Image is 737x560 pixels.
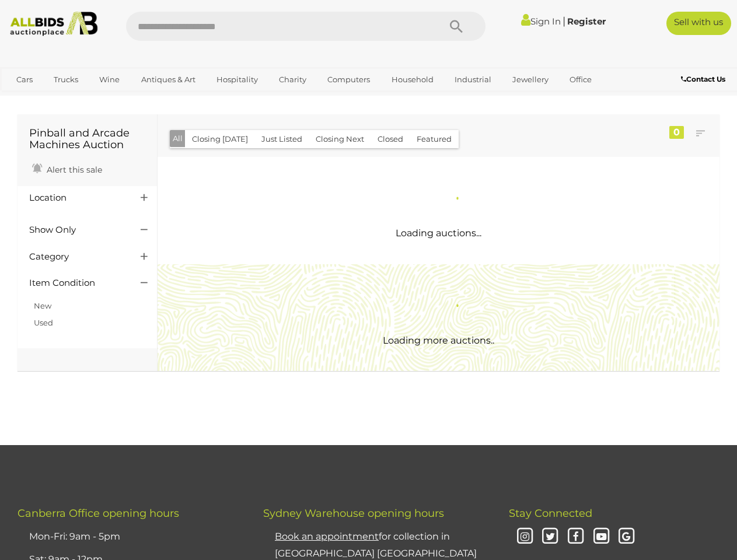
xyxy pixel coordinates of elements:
a: Charity [271,70,314,89]
i: Youtube [591,527,612,547]
button: Closing [DATE] [185,130,255,148]
span: Loading auctions... [396,228,481,239]
a: [GEOGRAPHIC_DATA] [54,89,152,108]
button: Closing Next [309,130,371,148]
li: Mon-Fri: 9am - 5pm [26,526,234,548]
a: Sports [9,89,48,108]
i: Facebook [565,527,586,547]
h1: Pinball and Arcade Machines Auction [29,128,145,151]
div: 0 [669,126,684,139]
a: Contact Us [681,73,728,86]
a: Computers [320,70,378,89]
img: Allbids.com.au [5,12,103,36]
a: Sign In [521,16,561,27]
u: Book an appointment [275,531,379,542]
span: Loading more auctions.. [383,335,494,346]
a: Office [562,70,599,89]
i: Instagram [515,527,535,547]
span: Stay Connected [509,507,592,520]
i: Twitter [540,527,561,547]
a: Household [384,70,441,89]
a: Wine [92,70,127,89]
a: New [34,301,51,310]
a: Used [34,318,53,327]
button: Featured [410,130,459,148]
a: Hospitality [209,70,266,89]
a: Register [567,16,606,27]
h4: Category [29,252,123,262]
a: Antiques & Art [134,70,203,89]
button: Search [427,12,485,41]
span: Canberra Office opening hours [18,507,179,520]
a: Trucks [46,70,86,89]
button: Just Listed [254,130,309,148]
a: Alert this sale [29,160,105,177]
button: All [170,130,186,147]
span: Sydney Warehouse opening hours [263,507,444,520]
a: Book an appointmentfor collection in [GEOGRAPHIC_DATA] [GEOGRAPHIC_DATA] [275,531,477,559]
h4: Show Only [29,225,123,235]
h4: Item Condition [29,278,123,288]
a: Jewellery [505,70,556,89]
a: Cars [9,70,40,89]
i: Google [617,527,637,547]
span: | [563,15,565,27]
button: Closed [371,130,410,148]
b: Contact Us [681,75,725,83]
h4: Location [29,193,123,203]
a: Sell with us [666,12,731,35]
a: Industrial [447,70,499,89]
span: Alert this sale [44,164,102,175]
